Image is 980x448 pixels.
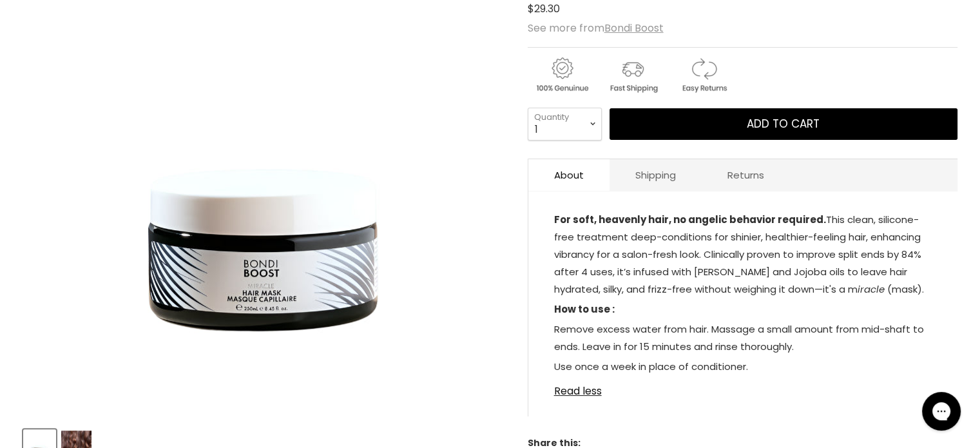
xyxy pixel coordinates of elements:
[554,213,826,226] b: For soft, heavenly hair, no angelic behavior required.
[916,387,967,435] iframe: Gorgias live chat messenger
[604,21,664,35] a: Bondi Boost
[554,320,932,358] p: Remove excess water from hair. Massage a small amount from mid-shaft to ends. Leave in for 15 min...
[610,108,957,141] button: Add to cart
[702,159,790,191] a: Returns
[554,213,921,296] span: This clean, silicone-free treatment deep-conditions for shinier, healthier-feeling hair, enhancin...
[669,55,738,95] img: returns.gif
[528,108,602,140] select: Quantity
[610,159,702,191] a: Shipping
[528,159,610,191] a: About
[747,116,820,131] span: Add to cart
[528,21,664,35] span: See more from
[528,55,596,95] img: genuine.gif
[858,282,887,296] i: iracle
[554,358,932,378] p: Use once a week in place of conditioner.
[887,282,924,296] span: (mask).
[528,1,560,16] span: $29.30
[554,302,615,316] strong: How to use :
[599,55,667,95] img: shipping.gif
[554,378,932,397] a: Read less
